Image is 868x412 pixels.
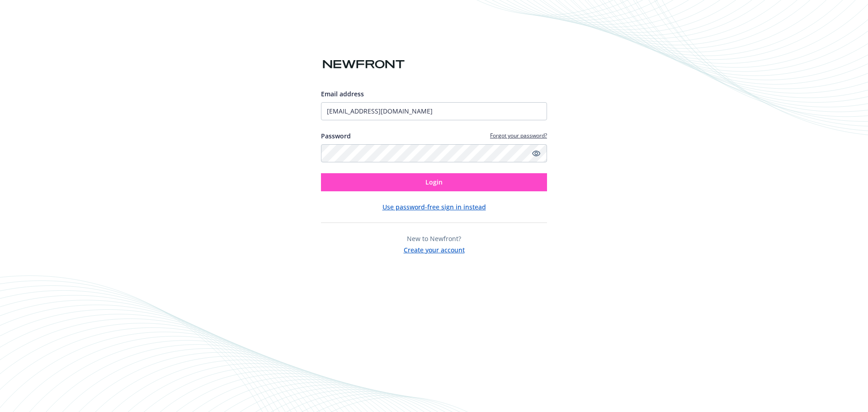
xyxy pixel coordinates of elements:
label: Password [321,131,351,141]
a: Forgot your password? [490,132,547,139]
img: Newfront logo [321,57,406,72]
button: Use password-free sign in instead [382,202,486,212]
span: Email address [321,90,364,98]
input: Enter your password [321,144,547,162]
button: Login [321,173,547,191]
input: Enter your email [321,102,547,120]
span: Login [425,178,443,186]
span: New to Newfront? [407,234,461,243]
a: Show password [531,148,542,159]
button: Create your account [404,243,465,255]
